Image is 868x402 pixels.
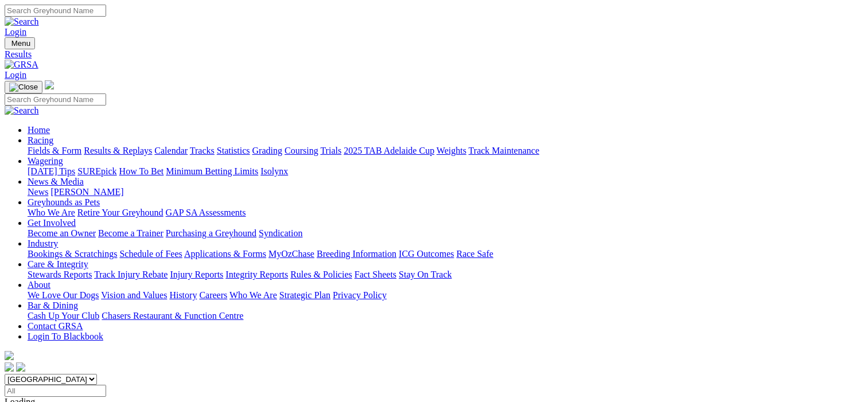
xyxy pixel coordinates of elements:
a: Breeding Information [317,249,396,259]
a: Injury Reports [170,270,223,279]
a: Track Injury Rebate [94,270,168,279]
button: Toggle navigation [5,37,35,49]
a: History [169,290,197,300]
a: Become a Trainer [98,228,164,238]
a: Rules & Policies [290,270,352,279]
a: Bookings & Scratchings [28,249,117,259]
a: Calendar [154,146,188,155]
a: Strategic Plan [279,290,330,300]
a: GAP SA Assessments [166,208,246,217]
a: Stay On Track [399,270,451,279]
img: facebook.svg [5,362,14,372]
a: Minimum Betting Limits [166,166,258,176]
a: Applications & Forms [184,249,266,259]
a: Industry [28,239,58,248]
div: About [28,290,863,300]
a: Login [5,27,26,37]
a: Integrity Reports [225,270,288,279]
div: News & Media [28,187,863,197]
a: Login To Blackbook [28,331,103,341]
a: Careers [199,290,227,300]
a: How To Bet [119,166,164,176]
a: Chasers Restaurant & Function Centre [102,311,243,321]
a: News [28,187,48,197]
a: News & Media [28,177,84,186]
a: MyOzChase [268,249,314,259]
a: Vision and Values [101,290,167,300]
a: Privacy Policy [333,290,387,300]
img: Search [5,17,39,27]
a: Trials [320,146,341,155]
a: Contact GRSA [28,321,83,331]
a: [PERSON_NAME] [50,187,123,197]
a: Retire Your Greyhound [77,208,164,217]
a: Racing [28,135,53,145]
div: Care & Integrity [28,270,863,280]
img: logo-grsa-white.png [45,80,54,89]
a: Wagering [28,156,63,166]
a: Statistics [217,146,250,155]
img: logo-grsa-white.png [5,351,14,360]
a: Who We Are [229,290,277,300]
input: Search [5,5,106,17]
a: Cash Up Your Club [28,311,99,321]
a: Grading [252,146,282,155]
a: We Love Our Dogs [28,290,99,300]
a: SUREpick [77,166,116,176]
a: Track Maintenance [469,146,539,155]
a: Fields & Form [28,146,81,155]
a: Weights [437,146,466,155]
a: [DATE] Tips [28,166,75,176]
a: About [28,280,50,290]
a: Bar & Dining [28,300,78,310]
a: Tracks [190,146,215,155]
a: Race Safe [456,249,493,259]
a: Login [5,70,26,80]
a: Syndication [259,228,302,238]
div: Wagering [28,166,863,177]
button: Toggle navigation [5,81,42,93]
a: Who We Are [28,208,75,217]
a: Get Involved [28,218,76,228]
div: Get Involved [28,228,863,239]
a: Care & Integrity [28,259,88,269]
a: Results & Replays [84,146,152,155]
a: 2025 TAB Adelaide Cup [344,146,434,155]
input: Search [5,93,106,106]
div: Racing [28,146,863,156]
a: Stewards Reports [28,270,92,279]
a: Schedule of Fees [119,249,182,259]
a: ICG Outcomes [399,249,454,259]
a: Coursing [285,146,318,155]
span: Menu [11,39,30,48]
img: twitter.svg [16,362,25,372]
a: Greyhounds as Pets [28,197,100,207]
a: Isolynx [260,166,288,176]
a: Home [28,125,50,135]
img: Close [9,83,38,92]
a: Become an Owner [28,228,96,238]
img: GRSA [5,60,38,70]
div: Bar & Dining [28,311,863,321]
input: Select date [5,385,106,397]
div: Greyhounds as Pets [28,208,863,218]
a: Fact Sheets [355,270,396,279]
img: Search [5,106,39,116]
a: Purchasing a Greyhound [166,228,256,238]
a: Results [5,49,863,60]
div: Industry [28,249,863,259]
